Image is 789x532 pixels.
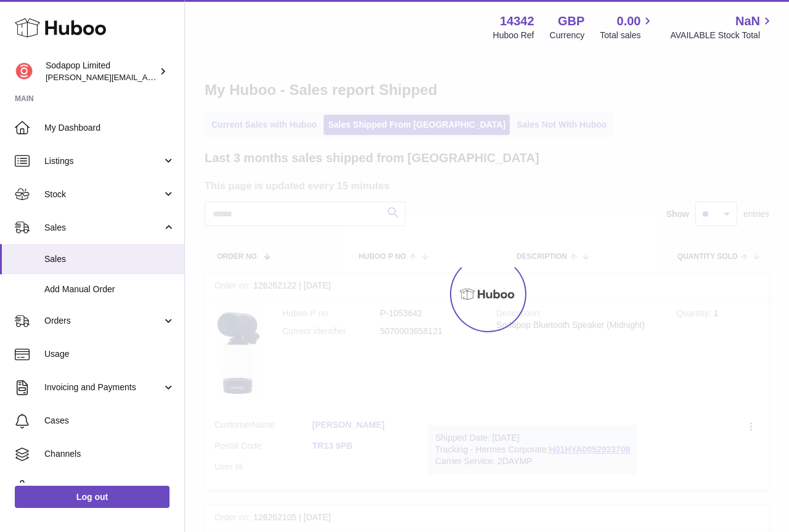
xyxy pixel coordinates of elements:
a: 0.00 Total sales [600,13,655,41]
strong: 14342 [500,13,534,30]
div: Huboo Ref [493,30,534,41]
span: NaN [735,13,760,30]
span: Total sales [600,30,655,41]
a: Log out [15,486,170,508]
span: Invoicing and Payments [44,382,162,393]
span: Sales [44,222,162,234]
img: david@sodapop-audio.co.uk [15,62,33,81]
span: Channels [44,448,175,460]
span: Add Manual Order [44,284,175,295]
span: Stock [44,189,162,200]
span: AVAILABLE Stock Total [670,30,774,41]
span: Listings [44,155,162,167]
span: Orders [44,315,162,327]
span: Cases [44,415,175,427]
strong: GBP [558,13,584,30]
div: Currency [550,30,585,41]
span: Settings [44,481,175,493]
span: [PERSON_NAME][EMAIL_ADDRESS][DOMAIN_NAME] [46,72,247,82]
span: Usage [44,348,175,360]
a: NaN AVAILABLE Stock Total [670,13,774,41]
span: My Dashboard [44,122,175,134]
span: Sales [44,253,175,265]
span: 0.00 [617,13,641,30]
div: Sodapop Limited [46,60,157,83]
